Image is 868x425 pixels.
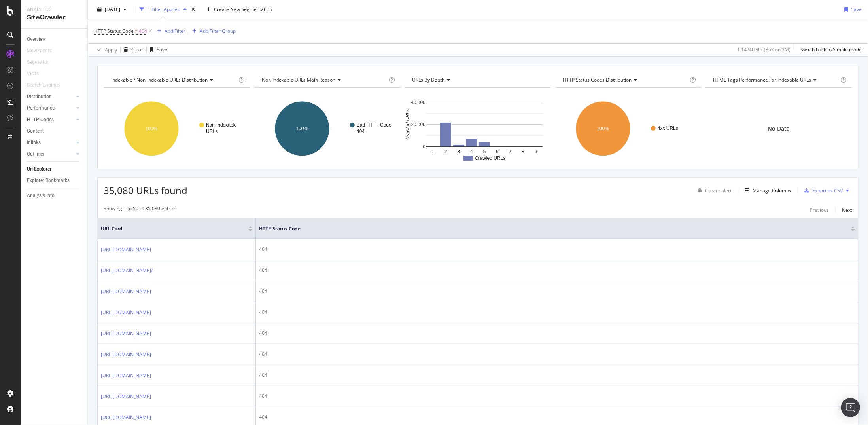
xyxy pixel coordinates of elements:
div: Open Intercom Messenger [841,398,860,417]
text: 8 [522,149,525,154]
button: Manage Columns [741,186,791,195]
a: Content [27,127,82,135]
text: 0 [423,144,426,150]
text: URLs [206,129,218,134]
div: Switch back to Simple mode [800,46,862,53]
div: 404 [259,309,855,316]
div: Save [157,46,167,53]
div: Next [842,207,852,213]
div: Analysis Info [27,192,55,200]
div: Add Filter Group [200,28,236,34]
text: 5 [483,149,486,154]
button: Clear [121,44,143,56]
a: [URL][DOMAIN_NAME]‏/ [101,267,153,275]
button: Save [841,3,862,16]
span: No Data [768,125,790,133]
text: 100% [296,126,308,131]
span: Non-Indexable URLs Main Reason [262,76,336,83]
text: 4xx URLs [658,125,678,131]
span: 404 [139,26,147,37]
button: Switch back to Simple mode [797,44,862,56]
button: Export as CSV [801,184,843,197]
div: Content [27,127,44,135]
text: 6 [496,149,499,154]
button: Add Filter [154,27,185,36]
span: HTTP Status Code [259,225,839,232]
text: Crawled URLs [405,109,410,140]
a: Movements [27,47,60,55]
div: A chart. [555,94,701,163]
h4: HTML Tags Performance for Indexable URLs [711,74,839,86]
text: Non-Indexable [206,122,237,128]
a: [URL][DOMAIN_NAME] [101,309,151,317]
div: Analytics [27,6,81,13]
div: 404 [259,267,855,274]
span: HTTP Status Codes Distribution [563,76,632,83]
span: HTML Tags Performance for Indexable URLs [713,76,811,83]
span: 35,080 URLs found [104,184,187,197]
text: 2 [444,149,447,154]
a: Visits [27,70,47,78]
div: Visits [27,70,39,78]
h4: Indexable / Non-Indexable URLs Distribution [110,74,237,86]
span: URL Card [101,225,246,232]
a: Analysis Info [27,192,82,200]
text: 3 [458,149,460,154]
div: Export as CSV [812,187,843,194]
div: Url Explorer [27,165,51,173]
div: 404 [259,414,855,421]
div: Overview [27,35,46,44]
span: = [135,28,138,34]
div: 404 [259,372,855,379]
svg: A chart. [254,94,400,163]
text: 9 [535,149,537,154]
svg: A chart. [104,94,249,163]
button: Apply [94,44,117,56]
button: Create New Segmentation [203,3,275,16]
div: Inlinks [27,139,41,147]
text: 404 [357,129,365,134]
a: [URL][DOMAIN_NAME] [101,288,151,296]
div: times [190,6,197,13]
a: Outlinks [27,150,74,158]
text: 100% [597,126,609,131]
svg: A chart. [405,94,550,163]
h4: Non-Indexable URLs Main Reason [260,74,388,86]
a: [URL][DOMAIN_NAME] [101,372,151,379]
a: [URL][DOMAIN_NAME] [101,393,151,400]
div: Apply [105,46,117,53]
div: HTTP Codes [27,116,54,124]
div: 404 [259,330,855,337]
div: Showing 1 to 50 of 35,080 entries [104,205,177,214]
a: HTTP Codes [27,116,74,124]
a: [URL][DOMAIN_NAME] [101,330,151,338]
div: 404 [259,288,855,295]
a: [URL][DOMAIN_NAME] [101,351,151,359]
div: 404 [259,351,855,358]
a: Inlinks [27,139,74,147]
span: HTTP Status Code [94,28,134,34]
a: Explorer Bookmarks [27,176,82,185]
text: 1 [432,149,435,154]
button: Next [842,205,852,214]
div: Create alert [705,187,732,194]
text: 20,000 [411,122,425,127]
a: Segments [27,58,56,66]
text: 100% [146,126,158,131]
div: Distribution [27,93,52,101]
span: Create New Segmentation [214,6,272,13]
a: Performance [27,104,74,112]
button: [DATE] [94,3,130,16]
div: 1 Filter Applied [148,6,180,13]
button: Add Filter Group [189,27,236,36]
div: Previous [810,207,829,213]
span: 2025 Sep. 29th [105,6,120,13]
div: Add Filter [165,28,185,34]
button: Create alert [694,184,732,197]
button: 1 Filter Applied [136,3,190,16]
text: 7 [509,149,512,154]
a: Search Engines [27,81,68,89]
text: 4 [470,149,473,154]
